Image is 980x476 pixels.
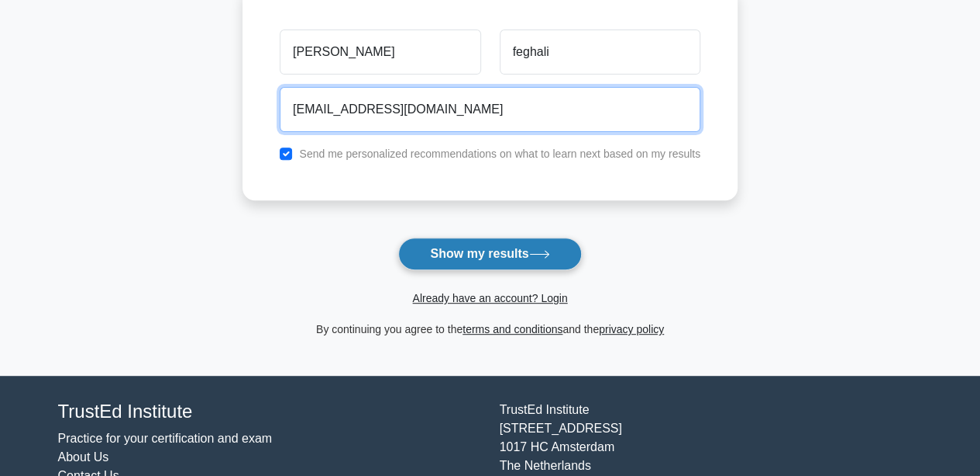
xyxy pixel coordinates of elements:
[280,30,480,75] input: First name
[599,323,664,335] a: privacy policy
[412,292,567,304] a: Already have an account? Login
[462,323,562,335] a: terms and conditions
[58,450,109,464] a: About Us
[500,30,700,75] input: Last name
[233,320,747,339] div: By continuing you agree to the and the
[280,87,700,132] input: Email
[398,238,581,270] button: Show my results
[299,148,700,160] label: Send me personalized recommendations on what to learn next based on my results
[58,432,273,445] a: Practice for your certification and exam
[58,401,481,423] h4: TrustEd Institute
